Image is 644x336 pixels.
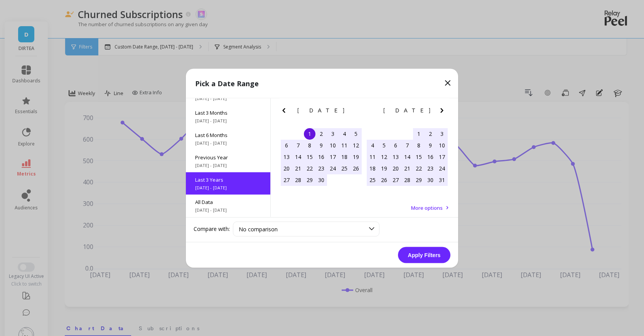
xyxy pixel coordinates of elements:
div: Choose Tuesday, November 15th, 2022 [304,151,315,162]
div: Choose Monday, December 5th, 2022 [378,139,390,151]
span: [DATE] - [DATE] [195,140,261,146]
div: Choose Wednesday, November 2nd, 2022 [315,128,327,139]
div: Choose Friday, December 30th, 2022 [425,174,436,186]
div: Choose Thursday, November 17th, 2022 [327,151,339,162]
div: Choose Sunday, November 20th, 2022 [281,162,292,174]
div: Choose Thursday, December 1st, 2022 [413,128,425,139]
div: Choose Saturday, December 17th, 2022 [436,151,448,162]
div: Choose Tuesday, December 20th, 2022 [390,162,401,174]
div: Choose Tuesday, December 27th, 2022 [390,174,401,186]
button: Apply Filters [398,247,450,263]
div: Choose Friday, December 2nd, 2022 [425,128,436,139]
span: [DATE] - [DATE] [195,184,261,191]
div: month 2022-12 [367,128,448,186]
div: Choose Monday, November 7th, 2022 [292,139,304,151]
div: Choose Sunday, November 13th, 2022 [281,151,292,162]
div: Choose Sunday, November 6th, 2022 [281,139,292,151]
button: Next Month [351,105,364,118]
div: Choose Friday, November 11th, 2022 [339,139,350,151]
span: [DATE] - [DATE] [195,207,261,213]
span: [DATE] - [DATE] [195,162,261,168]
span: Last 3 Years [195,176,261,183]
div: Choose Thursday, December 29th, 2022 [413,174,425,186]
div: Choose Friday, November 18th, 2022 [339,151,350,162]
span: More options [411,204,443,211]
div: Choose Thursday, December 8th, 2022 [413,139,425,151]
div: Choose Wednesday, November 9th, 2022 [315,139,327,151]
div: Choose Monday, November 14th, 2022 [292,151,304,162]
div: Choose Thursday, December 15th, 2022 [413,151,425,162]
div: Choose Wednesday, December 7th, 2022 [401,139,413,151]
div: Choose Monday, December 12th, 2022 [378,151,390,162]
div: Choose Saturday, November 19th, 2022 [350,151,362,162]
div: Choose Saturday, December 31st, 2022 [436,174,448,186]
span: [DATE] - [DATE] [195,117,261,124]
div: Choose Saturday, November 5th, 2022 [350,128,362,139]
div: Choose Tuesday, December 13th, 2022 [390,151,401,162]
div: Choose Thursday, November 24th, 2022 [327,162,339,174]
div: Choose Saturday, December 24th, 2022 [436,162,448,174]
div: Choose Tuesday, November 29th, 2022 [304,174,315,186]
div: Choose Thursday, November 3rd, 2022 [327,128,339,139]
div: Choose Wednesday, December 21st, 2022 [401,162,413,174]
div: Choose Thursday, November 10th, 2022 [327,139,339,151]
div: month 2022-11 [281,128,362,186]
div: Choose Saturday, November 26th, 2022 [350,162,362,174]
p: Pick a Date Range [195,78,259,89]
div: Choose Saturday, November 12th, 2022 [350,139,362,151]
button: Previous Month [365,105,378,118]
div: Choose Friday, December 23rd, 2022 [425,162,436,174]
div: Choose Wednesday, December 14th, 2022 [401,151,413,162]
div: Choose Tuesday, November 1st, 2022 [304,128,315,139]
div: Choose Sunday, December 25th, 2022 [367,174,378,186]
div: Choose Tuesday, December 6th, 2022 [390,139,401,151]
div: Choose Friday, December 9th, 2022 [425,139,436,151]
span: No comparison [239,225,278,232]
label: Compare with: [194,225,230,233]
div: Choose Sunday, December 4th, 2022 [367,139,378,151]
div: Choose Monday, December 19th, 2022 [378,162,390,174]
div: Choose Sunday, November 27th, 2022 [281,174,292,186]
div: Choose Friday, November 25th, 2022 [339,162,350,174]
div: Choose Tuesday, November 22nd, 2022 [304,162,315,174]
div: Choose Saturday, December 10th, 2022 [436,139,448,151]
div: Choose Wednesday, November 16th, 2022 [315,151,327,162]
div: Choose Friday, December 16th, 2022 [425,151,436,162]
div: Choose Monday, November 28th, 2022 [292,174,304,186]
span: [DATE] - [DATE] [195,95,261,101]
span: Last 3 Months [195,109,261,116]
div: Choose Sunday, December 18th, 2022 [367,162,378,174]
div: Choose Wednesday, November 30th, 2022 [315,174,327,186]
div: Choose Thursday, December 22nd, 2022 [413,162,425,174]
span: [DATE] [297,107,346,113]
div: Choose Wednesday, December 28th, 2022 [401,174,413,186]
div: Choose Monday, December 26th, 2022 [378,174,390,186]
div: Choose Sunday, December 11th, 2022 [367,151,378,162]
div: Choose Tuesday, November 8th, 2022 [304,139,315,151]
button: Next Month [437,105,450,118]
span: [DATE] [383,107,432,113]
div: Choose Saturday, December 3rd, 2022 [436,128,448,139]
span: All Data [195,198,261,205]
div: Choose Wednesday, November 23rd, 2022 [315,162,327,174]
button: Previous Month [279,105,292,118]
div: Choose Monday, November 21st, 2022 [292,162,304,174]
span: Previous Year [195,154,261,160]
div: Choose Friday, November 4th, 2022 [339,128,350,139]
span: Last 6 Months [195,131,261,138]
